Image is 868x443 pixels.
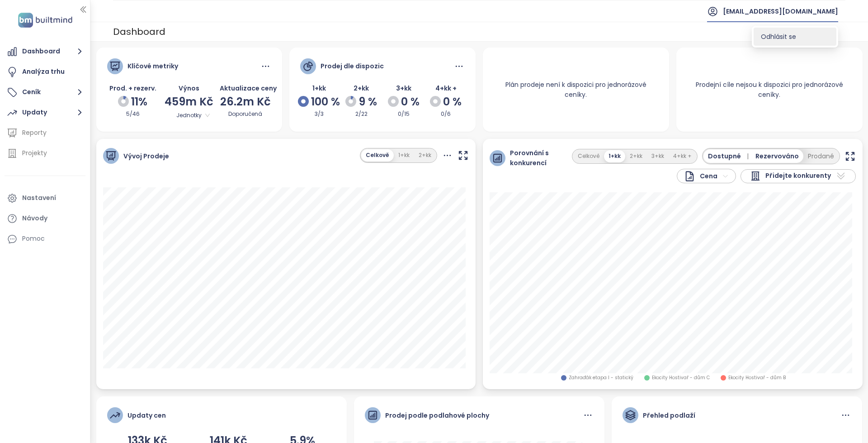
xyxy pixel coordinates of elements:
button: 4+kk + [669,150,696,162]
div: 0/15 [385,110,422,119]
div: Reporty [22,127,47,138]
a: Návody [5,210,85,228]
div: Prodej podle podlahové plochy [385,410,489,420]
button: Updaty [5,104,85,122]
button: 2+kk [625,150,647,162]
div: Klíčové metriky [127,61,178,71]
div: Dashboard [113,24,165,40]
div: Cena [684,171,717,182]
span: Ekocity Hostivař - dům B [728,374,786,381]
span: Ekocity Hostivař - dům C [652,374,710,381]
div: Návody [22,213,47,224]
div: Pomoc [22,233,45,244]
div: Plán prodeje není k dispozici pro jednorázové ceníky. [483,69,669,110]
div: Prodejní cíle nejsou k dispozici pro jednorázové ceníky. [676,69,863,110]
span: Prod. + rezerv. [109,84,156,93]
div: 2/22 [343,110,380,119]
div: Doporučená [220,110,272,119]
button: 2+kk [414,149,436,162]
span: Přidejte konkurenty [765,171,831,181]
span: 11% [131,93,147,110]
button: Dashboard [5,43,85,61]
button: Prodané [803,149,839,163]
a: Reporty [5,124,85,142]
div: 5/46 [107,110,159,119]
span: 100 % [311,93,340,110]
span: Vývoj Prodeje [123,151,169,161]
div: Přehled podlaží [643,410,695,420]
button: 1+kk [604,150,625,162]
a: Nastavení [5,189,85,207]
span: 2+kk [354,84,369,93]
div: Výnos [163,83,215,93]
span: Zahraďák etapa I - statický [569,374,633,381]
span: 0 % [401,93,420,110]
span: Porovnání s konkurencí [510,148,552,168]
div: Updaty [22,107,47,118]
span: Odhlásit se [761,32,796,41]
span: 0 % [443,93,462,110]
div: Updaty cen [127,410,166,420]
span: 4+kk + [435,84,457,93]
img: logo [15,11,75,29]
div: Prodej dle dispozic [321,61,384,71]
span: Dostupné [708,151,752,161]
a: Projekty [5,144,85,162]
span: 1+kk [312,84,326,93]
span: | [747,152,749,161]
a: Analýza trhu [5,63,85,81]
button: 1+kk [394,149,414,162]
span: 459m Kč [165,94,213,109]
div: Analýza trhu [22,66,65,77]
div: Projekty [22,148,47,159]
button: Ceník [5,83,85,101]
div: Nastavení [22,192,56,204]
button: 3+kk [647,150,669,162]
span: 9 % [359,93,377,110]
button: Celkově [573,150,604,162]
button: Celkově [361,149,394,162]
div: 0/6 [427,110,465,119]
span: 26.2m Kč [220,94,271,109]
span: 3+kk [396,84,411,93]
span: Rezervováno [755,151,799,161]
span: [EMAIL_ADDRESS][DOMAIN_NAME] [723,0,838,22]
div: Pomoc [5,230,85,248]
span: Jednotky [166,110,212,120]
div: Aktualizace ceny [220,83,272,93]
div: 3/3 [300,110,338,119]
